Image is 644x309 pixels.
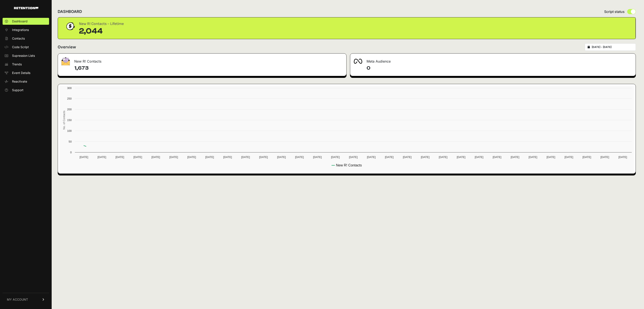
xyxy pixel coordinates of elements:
span: Dashboard [12,19,28,23]
text: [DATE] [529,155,537,159]
div: New R! Contacts - Lifetime [79,21,124,27]
a: Event Details [3,69,49,76]
text: [DATE] [133,155,142,159]
text: [DATE] [618,155,627,159]
text: [DATE] [80,155,88,159]
text: [DATE] [98,155,106,159]
span: Trends [12,62,22,66]
text: [DATE] [205,155,214,159]
img: dollar-coin-05c43ed7efb7bc0c12610022525b4bbbb207c7efeef5aecc26f025e68dcafac9.png [65,21,76,32]
img: fa-meta-2f981b61bb99beabf952f7030308934f19ce035c18b003e963880cc3fabeebb7.png [354,59,362,64]
a: Integrations [3,26,49,33]
a: Dashboard [3,18,49,25]
text: [DATE] [313,155,322,159]
a: MY ACCOUNT [3,293,49,306]
text: [DATE] [475,155,483,159]
text: [DATE] [187,155,196,159]
a: Trends [3,61,49,68]
text: [DATE] [277,155,286,159]
h4: 0 [367,65,632,72]
span: Supression Lists [12,54,35,58]
text: [DATE] [546,155,555,159]
text: [DATE] [259,155,268,159]
h2: Overview [58,44,76,50]
text: [DATE] [349,155,358,159]
text: [DATE] [385,155,393,159]
text: [DATE] [582,155,591,159]
text: [DATE] [403,155,412,159]
text: 0 [70,151,72,154]
text: [DATE] [493,155,501,159]
text: [DATE] [439,155,447,159]
h4: 1,673 [74,65,343,72]
text: 100 [67,129,72,132]
img: Retention.com [14,7,38,9]
text: [DATE] [169,155,178,159]
div: New R! Contacts [58,54,346,66]
text: New R! Contacts [336,163,362,167]
div: Meta Audience [350,54,636,66]
text: 250 [67,97,72,100]
a: Supression Lists [3,52,49,59]
span: Integrations [12,28,29,32]
text: 200 [67,108,72,111]
text: [DATE] [115,155,124,159]
text: No. of Contacts [62,111,66,129]
text: [DATE] [367,155,376,159]
a: Code Script [3,44,49,51]
text: [DATE] [565,155,573,159]
span: Script status [604,9,625,14]
text: [DATE] [241,155,250,159]
text: [DATE] [601,155,609,159]
span: Event Details [12,71,30,75]
span: Reactivate [12,79,27,84]
span: Code Script [12,45,29,49]
a: Contacts [3,35,49,42]
text: 300 [67,86,72,90]
text: [DATE] [421,155,429,159]
a: Reactivate [3,78,49,85]
h2: DASHBOARD [58,9,82,15]
span: Support [12,88,23,92]
span: MY ACCOUNT [7,297,28,302]
text: [DATE] [223,155,232,159]
text: 150 [67,118,72,122]
text: [DATE] [511,155,519,159]
text: 50 [69,140,72,143]
text: [DATE] [151,155,160,159]
text: [DATE] [457,155,465,159]
div: 2,044 [79,27,124,35]
text: [DATE] [295,155,304,159]
span: Contacts [12,36,25,41]
a: Support [3,87,49,94]
img: fa-envelope-19ae18322b30453b285274b1b8af3d052b27d846a4fbe8435d1a52b978f639a2.png [61,57,70,65]
text: [DATE] [331,155,340,159]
